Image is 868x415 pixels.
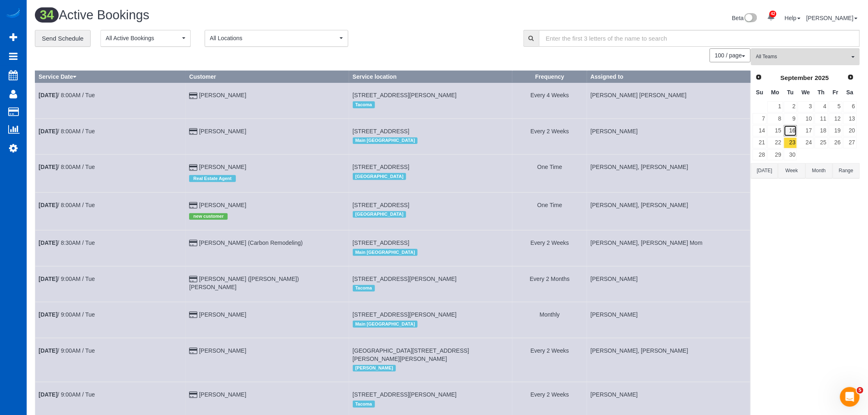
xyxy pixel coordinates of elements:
[833,163,860,178] button: Range
[39,311,95,318] a: [DATE]/ 9:00AM / Tue
[39,202,95,208] a: [DATE]/ 8:00AM / Tue
[189,129,197,135] i: Credit Card Payment
[39,347,57,354] b: [DATE]
[5,8,21,20] a: Automaid Logo
[353,128,409,135] span: [STREET_ADDRESS]
[763,8,779,26] a: 42
[512,192,587,230] td: Frequency
[767,125,783,136] a: 15
[186,119,349,154] td: Customer
[39,92,57,98] b: [DATE]
[353,363,509,374] div: Location
[349,338,512,382] td: Service location
[35,83,186,119] td: Schedule date
[349,71,512,83] th: Service location
[787,89,794,96] span: Tuesday
[353,247,509,258] div: Location
[829,113,843,124] a: 12
[353,173,407,180] span: [GEOGRAPHIC_DATA]
[753,113,767,124] a: 7
[818,89,825,96] span: Thursday
[756,89,763,96] span: Sunday
[189,276,197,282] i: Credit Card Payment
[710,48,751,62] nav: Pagination navigation
[353,399,509,409] div: Location
[353,135,509,146] div: Location
[756,53,850,60] span: All Teams
[106,34,180,42] span: All Active Bookings
[353,209,509,220] div: Location
[806,15,858,21] a: [PERSON_NAME]
[353,401,375,407] span: Tacoma
[186,192,349,230] td: Customer
[39,128,95,135] a: [DATE]/ 8:00AM / Tue
[815,101,828,112] a: 4
[778,163,805,178] button: Week
[349,230,512,266] td: Service location
[767,137,783,148] a: 22
[353,319,509,329] div: Location
[199,239,303,246] a: [PERSON_NAME] (Carbon Remodeling)
[829,125,843,136] a: 19
[753,72,765,83] a: Prev
[785,15,801,21] a: Help
[587,83,750,119] td: Assigned to
[189,312,197,318] i: Credit Card Payment
[710,48,751,62] button: 100 / page
[802,89,810,96] span: Wednesday
[847,89,854,96] span: Saturday
[815,113,828,124] a: 11
[781,74,813,81] span: September
[349,155,512,192] td: Service location
[512,302,587,338] td: Frequency
[767,101,783,112] a: 1
[512,71,587,83] th: Frequency
[512,266,587,302] td: Frequency
[101,30,191,47] button: All Active Bookings
[798,113,813,124] a: 10
[199,311,246,318] a: [PERSON_NAME]
[205,30,348,47] button: All Locations
[806,163,833,178] button: Month
[35,7,59,23] span: 34
[353,164,409,170] span: [STREET_ADDRESS]
[767,149,783,160] a: 29
[845,72,857,83] a: Next
[186,230,349,266] td: Customer
[35,71,186,83] th: Service Date
[353,276,457,282] span: [STREET_ADDRESS][PERSON_NAME]
[35,155,186,192] td: Schedule date
[39,239,57,246] b: [DATE]
[39,164,57,170] b: [DATE]
[39,92,95,98] a: [DATE]/ 8:00AM / Tue
[39,239,95,246] a: [DATE]/ 8:30AM / Tue
[353,101,375,108] span: Tacoma
[39,202,57,208] b: [DATE]
[189,392,197,398] i: Credit Card Payment
[751,48,860,65] button: All Teams
[353,171,509,182] div: Location
[512,155,587,192] td: Frequency
[39,128,57,135] b: [DATE]
[186,302,349,338] td: Customer
[587,302,750,338] td: Assigned to
[753,125,767,136] a: 14
[35,119,186,154] td: Schedule date
[784,125,797,136] a: 16
[753,137,767,148] a: 21
[35,302,186,338] td: Schedule date
[189,165,197,171] i: Credit Card Payment
[35,338,186,382] td: Schedule date
[587,119,750,154] td: Assigned to
[189,276,299,290] a: [PERSON_NAME] ([PERSON_NAME]) [PERSON_NAME]
[199,92,246,98] a: [PERSON_NAME]
[353,239,409,246] span: [STREET_ADDRESS]
[857,387,863,394] span: 5
[186,155,349,192] td: Customer
[512,83,587,119] td: Frequency
[815,137,828,148] a: 25
[353,321,418,327] span: Main [GEOGRAPHIC_DATA]
[39,391,57,398] b: [DATE]
[35,266,186,302] td: Schedule date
